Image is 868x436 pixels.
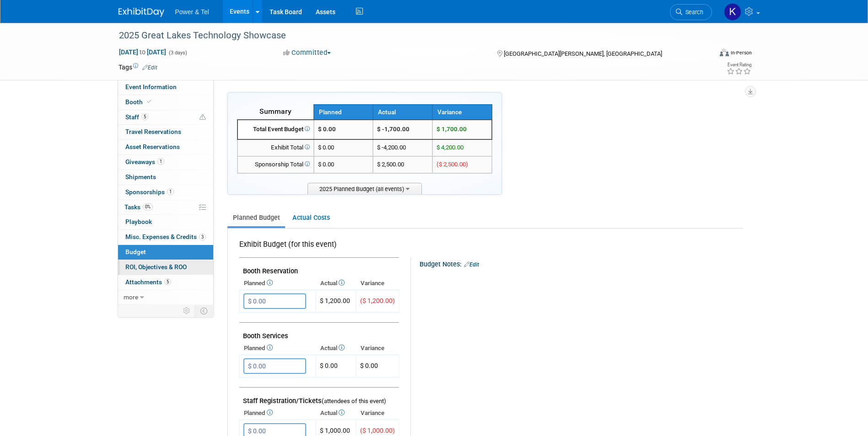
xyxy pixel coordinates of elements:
div: Exhibit Budget (for this event) [239,239,395,255]
span: $ 4,200.00 [437,144,464,151]
span: 1 [157,158,164,165]
span: $ 0.00 [318,126,336,133]
span: $ 1,200.00 [320,297,350,304]
th: Planned [314,105,373,120]
div: Total Event Budget [242,125,310,134]
a: Playbook [118,215,213,229]
a: Search [670,4,712,20]
a: Planned Budget [227,209,285,226]
span: 2025 Planned Budget (all events) [307,183,422,194]
td: Booth Reservation [239,258,399,277]
div: In-Person [730,49,752,56]
td: $ -4,200.00 [373,139,432,156]
img: Format-Inperson.png [720,49,729,56]
div: Event Format [658,48,752,61]
span: 0% [143,203,153,210]
span: Travel Reservations [125,128,181,135]
span: Booth [125,98,153,106]
td: $ 0.00 [316,355,356,378]
th: Planned [239,277,316,290]
a: Edit [142,64,157,71]
div: Exhibit Total [242,144,310,152]
span: 5 [164,278,171,285]
span: [DATE] [DATE] [119,48,167,56]
th: Variance [432,105,492,120]
a: Sponsorships1 [118,185,213,200]
span: Potential Scheduling Conflict -- at least one attendee is tagged in another overlapping event. [199,113,206,122]
a: Giveaways1 [118,155,213,170]
a: Shipments [118,170,213,185]
span: $ 0.00 [318,161,334,168]
a: ROI, Objectives & ROO [118,260,213,275]
a: Misc. Expenses & Credits3 [118,230,213,245]
a: Booth [118,95,213,110]
span: Staff [125,113,148,121]
span: (3 days) [168,50,187,56]
span: Misc. Expenses & Credits [125,233,206,240]
div: 2025 Great Lakes Technology Showcase [116,27,698,44]
span: [GEOGRAPHIC_DATA][PERSON_NAME], [GEOGRAPHIC_DATA] [504,50,662,57]
a: Asset Reservations [118,140,213,154]
th: Actual [316,407,356,420]
a: Budget [118,245,213,260]
span: $ 0.00 [318,144,334,151]
div: Sponsorship Total [242,160,310,169]
span: Tasks [124,203,153,211]
span: (attendees of this event) [322,398,386,404]
span: 5 [141,113,148,120]
td: Personalize Event Tab Strip [179,305,195,317]
span: Playbook [125,218,152,225]
span: Power & Tel [175,8,209,16]
span: Sponsorships [125,188,174,196]
td: Toggle Event Tabs [194,305,213,317]
span: Shipments [125,173,156,181]
a: Edit [464,261,479,268]
span: Asset Reservations [125,143,180,150]
th: Planned [239,342,316,355]
th: Actual [316,342,356,355]
span: Search [682,9,703,16]
td: Booth Services [239,323,399,342]
span: Giveaways [125,158,164,165]
td: $ 2,500.00 [373,156,432,173]
a: Travel Reservations [118,125,213,139]
a: Actual Costs [287,209,335,226]
a: more [118,290,213,305]
span: more [124,293,138,301]
a: Attachments5 [118,275,213,290]
span: ROI, Objectives & ROO [125,263,187,271]
i: Booth reservation complete [147,99,151,104]
button: Committed [280,48,334,58]
img: Kelley Hood [724,3,741,21]
td: Tags [119,63,157,72]
th: Planned [239,407,316,420]
th: Variance [356,342,399,355]
span: ($ 1,000.00) [360,427,395,434]
span: to [138,48,147,56]
td: Staff Registration/Tickets [239,388,399,407]
a: Event Information [118,80,213,95]
span: ($ 2,500.00) [437,161,468,168]
span: ($ 1,200.00) [360,297,395,304]
th: Actual [373,105,432,120]
td: $ -1,700.00 [373,120,432,139]
span: Event Information [125,83,177,90]
th: Actual [316,277,356,290]
th: Variance [356,407,399,420]
span: Attachments [125,278,171,286]
span: 3 [199,234,206,240]
a: Tasks0% [118,200,213,215]
th: Variance [356,277,399,290]
span: $ 0.00 [360,362,378,369]
div: Event Rating [727,63,751,67]
div: Budget Notes: [420,257,742,269]
span: 1 [167,188,174,195]
span: Budget [125,248,146,255]
span: $ 1,700.00 [437,126,467,133]
img: ExhibitDay [119,8,164,17]
span: Summary [259,107,291,116]
a: Staff5 [118,110,213,125]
